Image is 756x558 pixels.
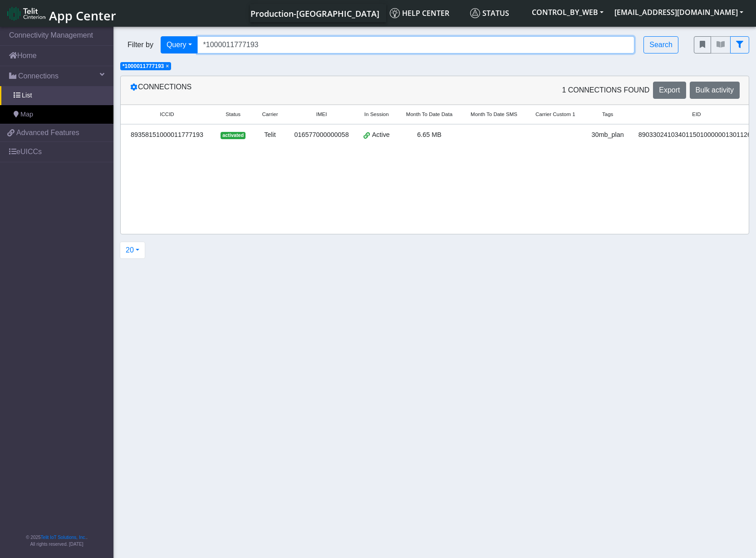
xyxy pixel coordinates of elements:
[696,86,734,94] span: Bulk activity
[659,86,680,94] span: Export
[262,111,278,118] span: Carrier
[161,36,198,53] button: Query
[364,111,389,118] span: In Session
[250,8,379,19] span: Production-[GEOGRAPHIC_DATA]
[120,39,161,50] span: Filter by
[653,82,686,99] button: Export
[22,91,32,101] span: List
[41,535,86,540] a: Telit IoT Solutions, Inc.
[602,111,613,118] span: Tags
[406,111,452,118] span: Month To Date Data
[258,130,281,140] div: Telit
[16,127,79,138] span: Advanced Features
[526,4,609,20] button: CONTROL_BY_WEB
[316,111,327,118] span: IMEI
[166,63,169,69] button: Close
[126,130,208,140] div: 89358151000011777193
[690,82,740,99] button: Bulk activity
[372,130,390,140] span: Active
[166,63,169,69] span: ×
[20,110,33,120] span: Map
[7,4,115,23] a: App Center
[123,82,435,99] div: Connections
[390,8,400,18] img: knowledge.svg
[535,111,575,118] span: Carrier Custom 1
[643,36,678,53] button: Search
[386,4,466,22] a: Help center
[123,63,164,69] span: *1000011777193
[7,6,45,21] img: logo-telit-cinterion-gw-new.png
[466,4,526,22] a: Status
[470,8,480,18] img: status.svg
[471,111,517,118] span: Month To Date SMS
[390,8,449,18] span: Help center
[197,36,635,53] input: Search...
[160,111,174,118] span: ICCID
[293,130,351,140] div: 016577000000058
[692,111,701,118] span: EID
[417,131,442,138] span: 6.65 MB
[221,132,245,139] span: activated
[120,242,145,259] button: 20
[562,85,649,96] span: 1 Connections found
[590,130,626,140] div: 30mb_plan
[18,71,59,82] span: Connections
[609,4,749,20] button: [EMAIL_ADDRESS][DOMAIN_NAME]
[694,36,749,53] div: fitlers menu
[250,4,379,22] a: Your current platform instance
[470,8,509,18] span: Status
[49,7,116,24] span: App Center
[226,111,241,118] span: Status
